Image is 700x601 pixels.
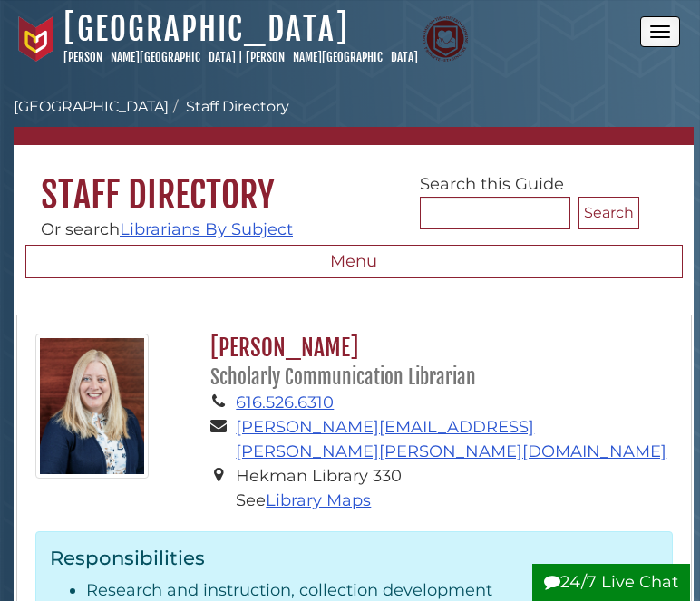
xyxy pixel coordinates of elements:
[578,197,639,229] button: Search
[14,145,694,218] h1: Staff Directory
[50,546,658,569] h3: Responsibilities
[640,16,680,47] button: Open the menu
[41,219,293,239] span: Or search
[266,490,371,510] a: Library Maps
[236,393,334,412] a: 616.526.6310
[236,464,672,513] li: Hekman Library 330 See
[238,50,243,64] span: |
[246,50,418,64] a: [PERSON_NAME][GEOGRAPHIC_DATA]
[35,334,149,479] img: gina_bolger_125x160.jpg
[14,98,169,115] a: [GEOGRAPHIC_DATA]
[25,245,683,279] button: Menu
[14,96,694,145] nav: breadcrumb
[14,16,59,62] img: Calvin University
[201,334,673,391] h2: [PERSON_NAME]
[63,50,236,64] a: [PERSON_NAME][GEOGRAPHIC_DATA]
[236,417,666,461] a: [PERSON_NAME][EMAIL_ADDRESS][PERSON_NAME][PERSON_NAME][DOMAIN_NAME]
[423,16,468,62] img: Calvin Theological Seminary
[63,9,349,49] a: [GEOGRAPHIC_DATA]
[186,98,289,115] a: Staff Directory
[120,219,293,239] a: Librarians By Subject
[532,564,690,601] button: 24/7 Live Chat
[210,365,476,389] small: Scholarly Communication Librarian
